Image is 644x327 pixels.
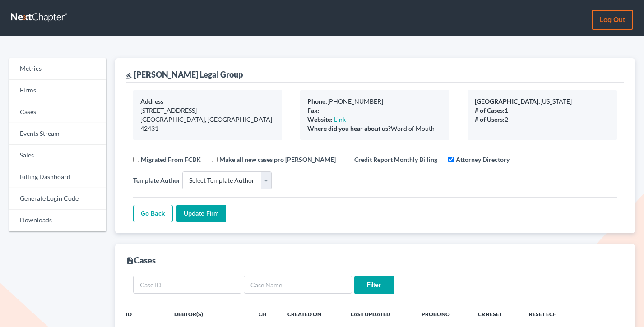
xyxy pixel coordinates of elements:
[9,101,106,123] a: Cases
[219,155,336,164] label: Make all new cases pro [PERSON_NAME]
[133,205,173,223] a: Go Back
[126,73,132,79] i: gavel
[475,115,610,124] div: 2
[354,155,437,164] label: Credit Report Monthly Billing
[167,305,251,323] th: Debtor(s)
[115,305,167,323] th: ID
[307,115,333,123] b: Website:
[522,305,576,323] th: Reset ECF
[9,210,106,231] a: Downloads
[456,155,510,164] label: Attorney Directory
[475,106,610,115] div: 1
[133,276,241,294] input: Case ID
[9,166,106,188] a: Billing Dashboard
[475,97,540,105] b: [GEOGRAPHIC_DATA]:
[251,305,280,323] th: Ch
[414,305,470,323] th: ProBono
[9,145,106,166] a: Sales
[9,123,106,145] a: Events Stream
[307,124,391,132] b: Where did you hear about us?
[592,10,633,30] a: Log out
[307,97,327,105] b: Phone:
[475,97,610,106] div: [US_STATE]
[133,175,181,185] label: Template Author
[334,115,346,123] a: Link
[354,276,394,294] input: Filter
[280,305,343,323] th: Created On
[9,80,106,101] a: Firms
[244,276,352,294] input: Case Name
[126,257,134,265] i: description
[141,155,201,164] label: Migrated From FCBK
[126,255,156,266] div: Cases
[307,97,442,106] div: [PHONE_NUMBER]
[471,305,522,323] th: CR Reset
[475,115,505,123] b: # of Users:
[307,124,442,133] div: Word of Mouth
[343,305,414,323] th: Last Updated
[9,188,106,210] a: Generate Login Code
[475,106,505,114] b: # of Cases:
[126,69,243,80] div: [PERSON_NAME] Legal Group
[176,205,226,223] input: Update Firm
[140,106,275,115] div: [STREET_ADDRESS]
[307,106,320,114] b: Fax:
[140,97,163,105] b: Address
[140,115,275,133] div: [GEOGRAPHIC_DATA], [GEOGRAPHIC_DATA] 42431
[9,58,106,80] a: Metrics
